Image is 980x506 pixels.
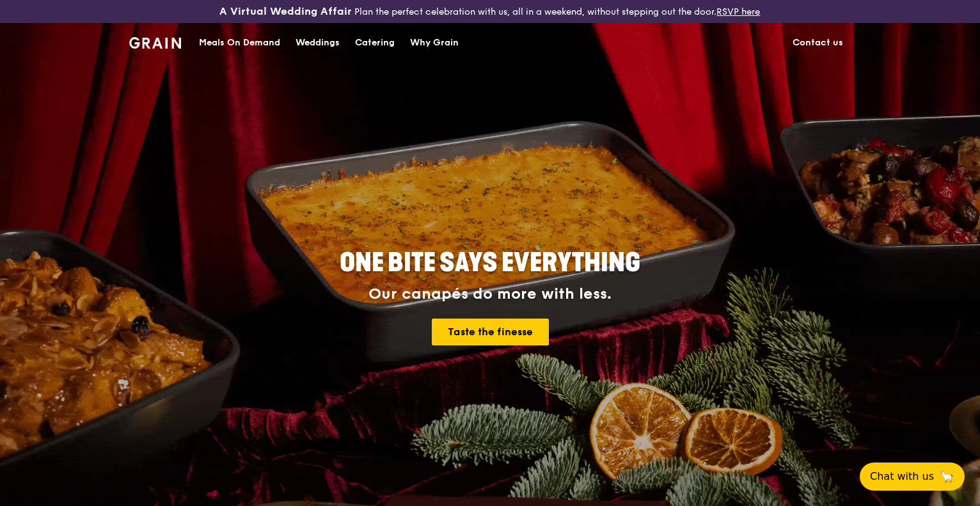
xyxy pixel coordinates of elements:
a: Taste the finesse [432,319,549,345]
span: ONE BITE SAYS EVERYTHING [340,248,640,278]
div: Why Grain [410,24,459,62]
a: Catering [347,24,402,62]
span: 🦙 [939,469,954,484]
div: Meals On Demand [199,24,280,62]
a: Why Grain [402,24,466,62]
a: Weddings [288,24,347,62]
a: RSVP here [716,6,760,17]
h3: A Virtual Wedding Affair [219,5,352,18]
div: Weddings [296,24,340,62]
img: Grain [129,37,181,49]
span: Chat with us [870,469,934,484]
a: GrainGrain [129,22,181,61]
div: Catering [355,24,395,62]
div: Plan the perfect celebration with us, all in a weekend, without stepping out the door. [163,5,816,18]
a: Contact us [785,24,851,62]
button: Chat with us🦙 [860,463,965,491]
div: Our canapés do more with less. [260,285,720,303]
